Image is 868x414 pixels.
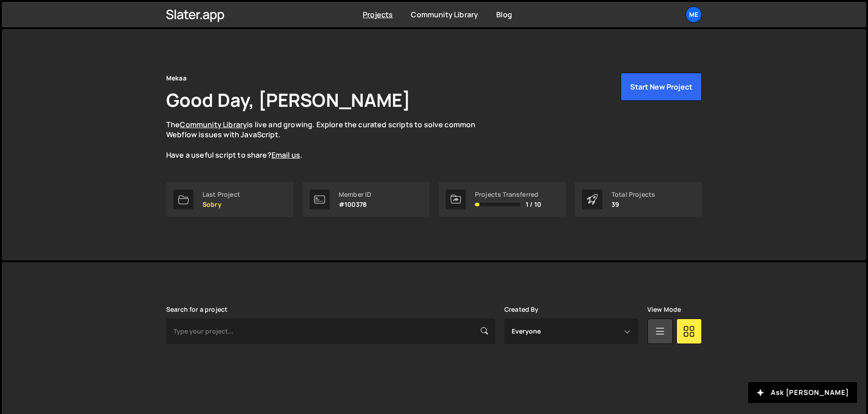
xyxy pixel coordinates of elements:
div: Last Project [202,191,240,198]
label: View Mode [647,306,681,313]
div: Total Projects [612,191,655,198]
div: Member ID [339,191,371,198]
a: Last Project Sobry [166,182,293,217]
input: Type your project... [166,319,495,344]
p: The is live and growing. Explore the curated scripts to solve common Webflow issues with JavaScri... [166,120,493,160]
a: Me [686,6,702,23]
p: Sobry [202,201,240,208]
p: #100378 [339,201,371,208]
h1: Good Day, [PERSON_NAME] [166,87,410,112]
a: Email us [271,150,300,160]
span: 1 / 10 [526,201,541,208]
a: Community Library [411,10,478,20]
button: Ask [PERSON_NAME] [748,382,857,403]
p: 39 [612,201,655,208]
a: Projects [363,10,393,20]
a: Blog [496,10,512,20]
label: Search for a project [166,306,227,313]
label: Created By [504,306,539,313]
button: Start New Project [621,73,702,101]
a: Community Library [180,120,247,130]
div: Projects Transferred [475,191,541,198]
div: Mekaa [166,73,187,84]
